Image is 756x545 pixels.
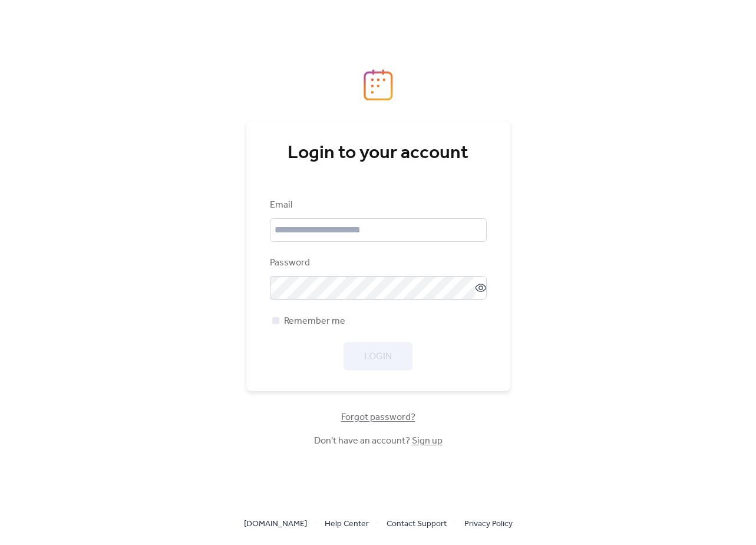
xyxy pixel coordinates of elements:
[284,314,345,329] span: Remember me
[464,517,513,531] span: Privacy Policy
[244,517,307,531] span: [DOMAIN_NAME]
[325,516,369,531] a: Help Center
[364,69,393,101] img: logo
[341,414,415,421] a: Forgot password?
[387,517,447,531] span: Contact Support
[270,198,484,212] div: Email
[270,256,484,270] div: Password
[464,516,513,531] a: Privacy Policy
[314,434,443,448] span: Don't have an account?
[325,517,369,531] span: Help Center
[341,411,415,425] span: Forgot password?
[387,516,447,531] a: Contact Support
[412,432,443,450] a: Sign up
[244,516,307,531] a: [DOMAIN_NAME]
[270,142,487,165] div: Login to your account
